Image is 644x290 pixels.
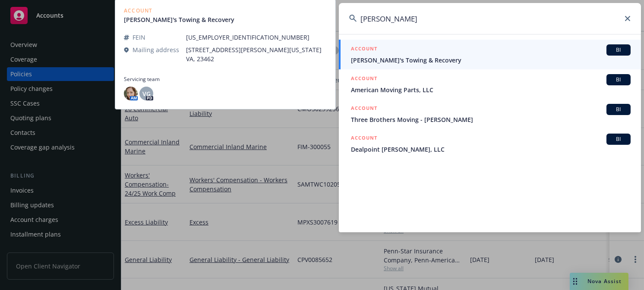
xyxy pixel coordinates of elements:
input: Search... [339,3,641,34]
span: BI [610,135,627,143]
h5: ACCOUNT [351,44,377,55]
a: ACCOUNTBIAmerican Moving Parts, LLC [339,69,641,99]
span: BI [610,106,627,113]
h5: ACCOUNT [351,134,377,144]
h5: ACCOUNT [351,104,377,114]
a: ACCOUNTBIDealpoint [PERSON_NAME], LLC [339,129,641,159]
span: BI [610,46,627,54]
span: BI [610,76,627,84]
span: American Moving Parts, LLC [351,85,631,94]
h5: ACCOUNT [351,74,377,84]
span: Three Brothers Moving - [PERSON_NAME] [351,115,631,124]
a: ACCOUNTBIThree Brothers Moving - [PERSON_NAME] [339,99,641,129]
span: [PERSON_NAME]'s Towing & Recovery [351,56,631,65]
span: Dealpoint [PERSON_NAME], LLC [351,145,631,154]
a: ACCOUNTBI[PERSON_NAME]'s Towing & Recovery [339,40,641,69]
